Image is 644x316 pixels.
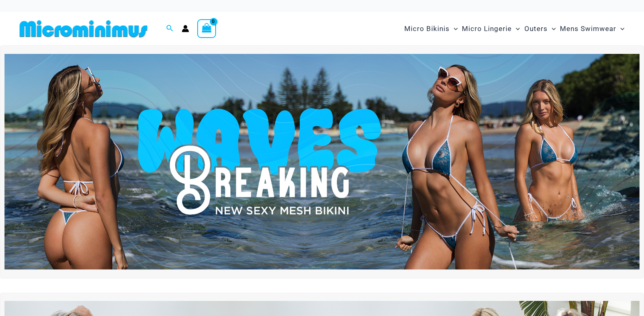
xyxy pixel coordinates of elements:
[402,16,460,41] a: Micro BikinisMenu ToggleMenu Toggle
[560,18,616,39] span: Mens Swimwear
[512,18,520,39] span: Menu Toggle
[524,18,548,39] span: Outers
[401,15,628,42] nav: Site Navigation
[460,16,522,41] a: Micro LingerieMenu ToggleMenu Toggle
[462,18,512,39] span: Micro Lingerie
[4,54,640,269] img: Waves Breaking Ocean Bikini Pack
[166,24,174,34] a: Search icon link
[16,20,151,38] img: MM SHOP LOGO FLAT
[522,16,558,41] a: OutersMenu ToggleMenu Toggle
[558,16,626,41] a: Mens SwimwearMenu ToggleMenu Toggle
[548,18,556,39] span: Menu Toggle
[404,18,450,39] span: Micro Bikinis
[182,25,189,32] a: Account icon link
[197,19,216,38] a: View Shopping Cart, empty
[616,18,624,39] span: Menu Toggle
[450,18,458,39] span: Menu Toggle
